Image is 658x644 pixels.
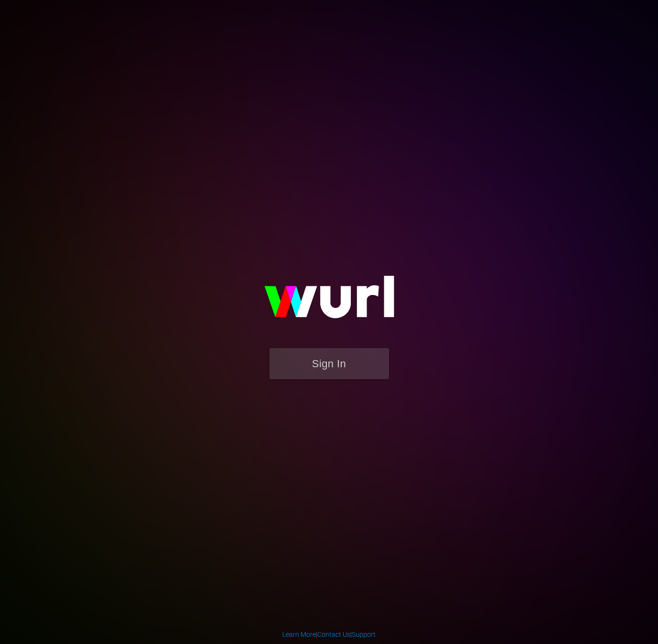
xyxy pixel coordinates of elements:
[282,630,376,639] div: | |
[269,348,389,379] button: Sign In
[352,631,376,638] a: Support
[234,255,425,348] img: wurl-logo-on-black-223613ac3d8ba8fe6dc639794a292ebdb59501304c7dfd60c99c58986ef67473.svg
[282,631,316,638] a: Learn More
[317,631,350,638] a: Contact Us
